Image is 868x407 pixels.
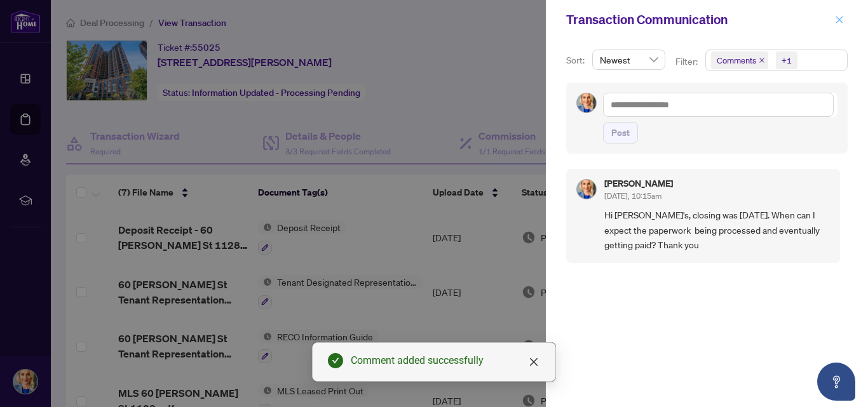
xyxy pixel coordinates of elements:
[529,357,539,367] span: close
[600,50,658,69] span: Newest
[711,51,768,69] span: Comments
[604,191,661,201] span: [DATE], 10:15am
[675,55,700,69] p: Filter:
[604,179,673,188] h5: [PERSON_NAME]
[835,15,844,24] span: close
[566,10,831,29] div: Transaction Communication
[717,54,756,67] span: Comments
[328,353,343,368] span: check-circle
[566,53,587,67] p: Sort:
[527,355,541,369] a: Close
[351,353,540,368] div: Comment added successfully
[604,208,830,252] span: Hi [PERSON_NAME]'s, closing was [DATE]. When can I expect the paperwork being processed and event...
[817,363,855,401] button: Open asap
[782,54,792,67] div: +1
[577,93,596,112] img: Profile Icon
[577,180,596,199] img: Profile Icon
[759,57,765,63] span: close
[603,122,638,143] button: Post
